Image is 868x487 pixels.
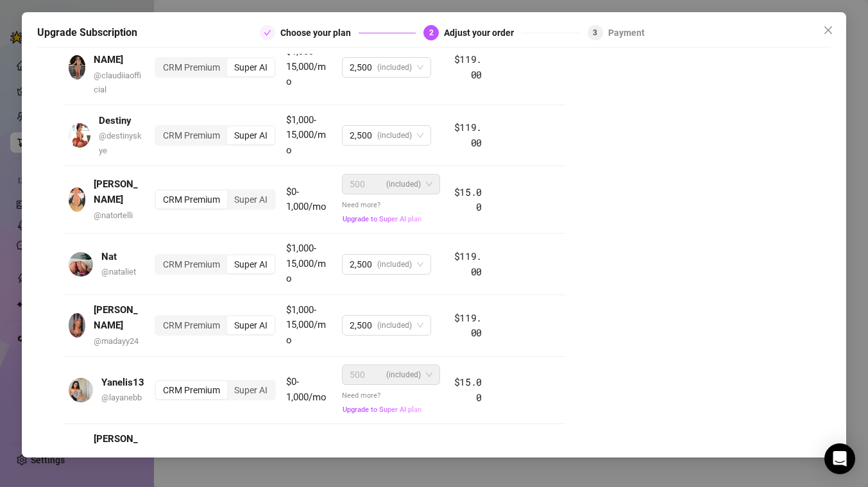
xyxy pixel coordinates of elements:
[342,201,422,223] span: Need more?
[286,46,326,87] span: $1,000-15,000/mo
[386,175,421,194] span: (included)
[350,126,372,145] span: 2,500
[101,393,142,402] span: @ layanebb
[156,381,227,399] div: CRM Premium
[350,175,365,194] span: 500
[377,316,412,335] span: (included)
[454,185,482,214] span: $15.00
[454,121,482,149] span: $119.00
[823,25,833,35] span: close
[156,58,227,76] div: CRM Premium
[37,25,137,40] h5: Upgrade Subscription
[350,255,372,274] span: 2,500
[429,28,434,37] span: 2
[280,25,359,40] div: Choose your plan
[350,316,372,335] span: 2,500
[286,376,327,403] span: $0-1,000/mo
[69,55,85,80] img: avatar.jpg
[454,375,482,404] span: $15.00
[818,25,838,35] span: Close
[94,71,141,94] span: @ claudiiaofficial
[69,378,93,402] img: avatar.jpg
[155,380,276,400] div: segmented control
[156,126,227,144] div: CRM Premium
[94,210,133,220] span: @ natortelli
[101,267,136,277] span: @ nataliet
[69,252,93,277] img: avatar.jpg
[94,178,138,205] strong: [PERSON_NAME]
[264,29,271,37] span: check
[227,381,275,399] div: Super AI
[227,316,275,334] div: Super AI
[156,191,227,209] div: CRM Premium
[94,304,138,331] strong: [PERSON_NAME]
[377,126,412,145] span: (included)
[350,58,372,77] span: 2,500
[343,215,421,223] span: Upgrade to Super AI plan
[818,20,838,40] button: Close
[342,391,422,414] span: Need more?
[99,131,142,155] span: @ destinyskye
[824,443,855,474] div: Open Intercom Messenger
[227,191,275,209] div: Super AI
[69,123,90,148] img: avatar.jpg
[350,365,365,384] span: 500
[156,316,227,334] div: CRM Premium
[69,187,85,212] img: avatar.jpg
[227,58,275,76] div: Super AI
[101,251,117,262] strong: Nat
[593,28,597,37] span: 3
[386,365,421,384] span: (included)
[156,255,227,273] div: CRM Premium
[227,126,275,144] div: Super AI
[343,406,421,414] span: Upgrade to Super AI plan
[155,57,276,78] div: segmented control
[342,405,422,414] button: Upgrade to Super AI plan
[155,254,276,275] div: segmented control
[377,58,412,77] span: (included)
[101,377,144,388] strong: Yanelis13
[155,125,276,146] div: segmented control
[155,189,276,210] div: segmented control
[99,115,132,126] strong: Destiny
[342,214,422,224] button: Upgrade to Super AI plan
[286,114,326,156] span: $1,000-15,000/mo
[94,336,139,346] span: @ madayy24
[286,186,327,213] span: $0-1,000/mo
[155,315,276,336] div: segmented control
[454,311,482,339] span: $119.00
[444,25,522,40] div: Adjust your order
[69,313,85,337] img: avatar.jpg
[377,255,412,274] span: (included)
[454,250,482,278] span: $119.00
[286,243,326,284] span: $1,000-15,000/mo
[94,433,138,460] strong: [PERSON_NAME]
[608,25,645,40] div: Payment
[227,255,275,273] div: Super AI
[286,304,326,346] span: $1,000-15,000/mo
